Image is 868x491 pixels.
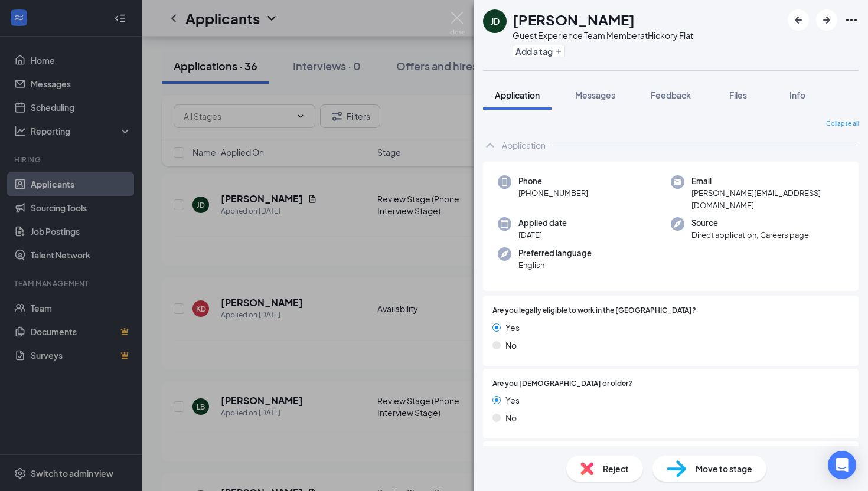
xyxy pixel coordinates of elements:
svg: Plus [555,48,562,55]
div: Application [502,139,546,151]
h1: [PERSON_NAME] [513,9,635,30]
span: No [505,339,517,352]
span: Applied date [518,217,567,229]
span: [PERSON_NAME][EMAIL_ADDRESS][DOMAIN_NAME] [691,187,844,211]
span: Preferred language [518,247,592,259]
span: [PHONE_NUMBER] [518,187,588,199]
svg: ArrowLeftNew [791,13,805,27]
button: ArrowLeftNew [788,9,809,31]
span: No [505,411,517,424]
svg: ChevronUp [483,138,497,152]
span: Messages [575,90,615,100]
span: Yes [505,321,520,334]
span: Are you legally eligible to work in the [GEOGRAPHIC_DATA]? [492,305,696,316]
div: Guest Experience Team Member at Hickory Flat [513,30,693,41]
div: JD [491,15,500,27]
span: Application [495,90,540,100]
span: Source [691,217,809,229]
span: English [518,259,592,271]
span: Feedback [651,90,691,100]
span: Move to stage [696,462,752,475]
div: Open Intercom Messenger [828,451,856,479]
button: PlusAdd a tag [513,45,565,57]
span: [DATE] [518,229,567,241]
svg: Ellipses [844,13,859,27]
span: Reject [603,462,629,475]
button: ArrowRight [816,9,837,31]
span: Collapse all [826,119,859,129]
span: Email [691,175,844,187]
span: Info [789,90,805,100]
span: Direct application, Careers page [691,229,809,241]
span: Yes [505,394,520,407]
svg: ArrowRight [820,13,834,27]
span: Phone [518,175,588,187]
span: Are you [DEMOGRAPHIC_DATA] or older? [492,378,632,389]
span: Files [729,90,747,100]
